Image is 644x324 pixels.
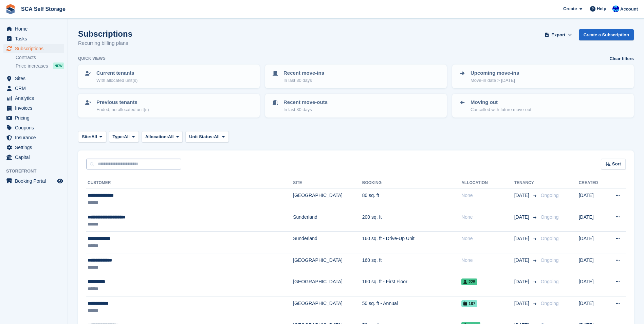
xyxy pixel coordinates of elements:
td: [GEOGRAPHIC_DATA] [293,188,362,210]
span: Pricing [15,113,56,123]
button: Allocation: All [142,131,183,142]
span: Analytics [15,93,56,103]
td: [GEOGRAPHIC_DATA] [293,253,362,275]
td: Sunderland [293,232,362,253]
p: In last 30 days [283,106,328,113]
a: menu [3,143,64,152]
span: Booking Portal [15,176,56,186]
td: [DATE] [579,253,606,275]
p: Current tenants [96,69,137,77]
a: Moving out Cancelled with future move-out [453,94,633,117]
th: Allocation [461,178,514,188]
span: [DATE] [514,192,531,199]
td: 50 sq. ft - Annual [362,296,461,318]
a: Price increases NEW [16,62,64,70]
a: menu [3,176,64,186]
button: Site: All [78,131,106,142]
span: Export [551,32,565,38]
span: Allocation: [145,133,168,140]
span: Unit Status: [189,133,214,140]
th: Customer [86,178,293,188]
img: Kelly Neesham [612,5,619,12]
span: Subscriptions [15,44,56,53]
span: Home [15,24,56,34]
span: All [214,133,220,140]
p: Ended, no allocated unit(s) [96,106,149,113]
td: 160 sq. ft - First Floor [362,275,461,296]
a: Recent move-ins In last 30 days [266,65,446,88]
p: Moving out [471,98,531,106]
img: stora-icon-8386f47178a22dfd0bd8f6a31ec36ba5ce8667c1dd55bd0f319d3a0aa187defe.svg [5,4,16,14]
th: Site [293,178,362,188]
p: Recurring billing plans [78,39,132,47]
p: In last 30 days [283,77,324,84]
a: menu [3,113,64,123]
span: Create [563,5,577,12]
td: [GEOGRAPHIC_DATA] [293,275,362,296]
a: menu [3,93,64,103]
span: All [124,133,130,140]
td: Sunderland [293,210,362,232]
span: [DATE] [514,235,531,242]
td: [DATE] [579,232,606,253]
span: Ongoing [541,301,559,306]
a: Create a Subscription [579,29,634,40]
span: Storefront [6,168,68,175]
p: Recent move-outs [283,98,328,106]
p: Move-in date > [DATE] [471,77,519,84]
a: menu [3,24,64,34]
p: Upcoming move-ins [471,69,519,77]
div: None [461,192,514,199]
span: Account [620,6,638,13]
a: Upcoming move-ins Move-in date > [DATE] [453,65,633,88]
p: Cancelled with future move-out [471,106,531,113]
a: menu [3,103,64,113]
h1: Subscriptions [78,29,132,38]
a: Clear filters [609,55,634,62]
td: 160 sq. ft - Drive-Up Unit [362,232,461,253]
a: menu [3,74,64,83]
a: menu [3,133,64,142]
div: None [461,257,514,264]
span: All [168,133,174,140]
th: Tenancy [514,178,538,188]
span: Insurance [15,133,56,142]
th: Created [579,178,606,188]
td: [DATE] [579,275,606,296]
span: Ongoing [541,236,559,241]
span: Coupons [15,123,56,132]
span: Type: [113,133,124,140]
span: [DATE] [514,257,531,264]
span: Sites [15,74,56,83]
td: 160 sq. ft [362,253,461,275]
div: None [461,235,514,242]
span: Capital [15,152,56,162]
span: 225 [461,278,477,285]
a: menu [3,84,64,93]
span: Ongoing [541,193,559,198]
td: [DATE] [579,210,606,232]
div: None [461,214,514,221]
td: [GEOGRAPHIC_DATA] [293,296,362,318]
h6: Quick views [78,55,106,61]
span: Ongoing [541,257,559,263]
a: menu [3,123,64,132]
td: 200 sq. ft [362,210,461,232]
span: Sort [612,161,621,167]
a: Preview store [56,177,64,185]
td: 80 sq. ft [362,188,461,210]
button: Unit Status: All [185,131,228,142]
a: menu [3,152,64,162]
td: [DATE] [579,296,606,318]
span: Price increases [16,63,48,69]
span: [DATE] [514,214,531,221]
a: Recent move-outs In last 30 days [266,94,446,117]
th: Booking [362,178,461,188]
span: [DATE] [514,278,531,285]
span: Site: [82,133,91,140]
button: Type: All [109,131,139,142]
button: Export [544,29,573,40]
a: Current tenants With allocated unit(s) [79,65,259,88]
a: Previous tenants Ended, no allocated unit(s) [79,94,259,117]
span: Invoices [15,103,56,113]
